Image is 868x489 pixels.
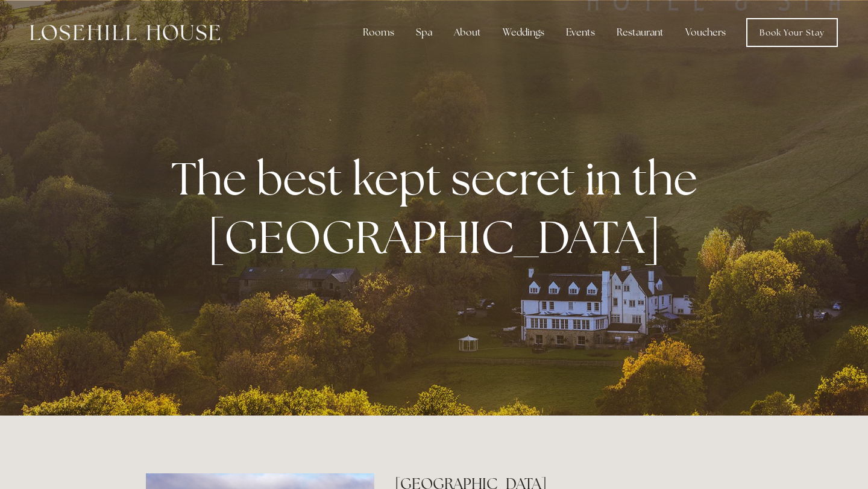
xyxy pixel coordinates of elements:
div: Restaurant [607,20,673,45]
div: Events [556,20,605,45]
a: Book Your Stay [746,18,838,47]
img: Losehill House [30,25,220,40]
div: Weddings [493,20,554,45]
div: Rooms [353,20,404,45]
div: About [444,20,491,45]
a: Vouchers [676,20,735,45]
strong: The best kept secret in the [GEOGRAPHIC_DATA] [171,149,707,267]
div: Spa [406,20,442,45]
